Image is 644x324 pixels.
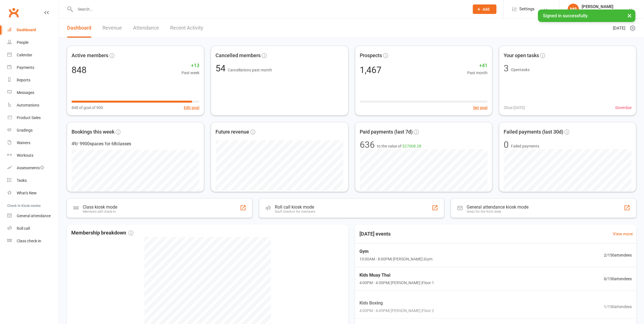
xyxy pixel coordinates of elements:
[72,140,199,148] div: 49 / 9900 spaces for 68 classes
[467,210,528,214] div: Great for the front desk
[7,210,59,222] a: General attendance kiosk mode
[519,3,535,15] span: Settings
[568,4,579,15] div: MS
[17,128,33,132] div: Gradings
[17,103,39,107] div: Automations
[359,280,434,286] span: 4:00PM - 4:30PM | [PERSON_NAME] | Floor 1
[483,7,489,11] span: Add
[604,252,632,258] span: 2 / 150 attendees
[17,141,30,145] div: Waivers
[7,124,59,137] a: Gradings
[511,67,530,72] span: Open tasks
[17,153,33,158] div: Workouts
[17,178,27,183] div: Tasks
[7,187,59,199] a: What's New
[184,105,199,111] button: Edit goal
[7,61,59,74] a: Payments
[511,143,539,149] span: Failed payments
[402,144,421,148] span: $27008.28
[228,68,272,72] span: Cancellations past month
[216,63,228,74] span: 54
[7,112,59,124] a: Product Sales
[7,36,59,49] a: People
[7,86,59,99] a: Messages
[7,6,21,20] a: Clubworx
[216,52,261,60] span: Cancelled members
[67,18,91,38] a: Dashboard
[7,99,59,112] a: Automations
[359,256,432,262] span: 10:00AM - 8:00PM | [PERSON_NAME] | Gym
[467,70,488,76] span: Past month
[360,140,375,149] div: 636
[543,13,588,18] span: Signed in successfully.
[17,226,30,231] div: Roll call
[17,115,41,120] div: Product Sales
[359,272,434,279] span: Kids Muay Thai
[17,65,34,70] div: Payments
[613,231,633,237] a: View more
[17,191,37,195] div: What's New
[359,248,432,255] span: Gym
[604,304,632,310] span: 1 / 150 attendees
[7,174,59,187] a: Tasks
[467,204,528,210] div: General attendance kiosk mode
[504,64,509,73] div: 3
[83,210,117,214] div: Members self check-in
[504,52,539,60] span: Your open tasks
[17,53,32,57] div: Calendar
[360,128,413,136] span: Paid payments (last 7d)
[275,210,315,214] div: Staff check-in for members
[504,140,509,149] div: 0
[102,18,122,38] a: Revenue
[359,308,434,314] span: 4:00PM - 4:45PM | [PERSON_NAME] | Floor 2
[133,18,159,38] a: Attendance
[83,204,117,210] div: Class kiosk mode
[17,239,41,243] div: Class check-in
[72,66,87,74] div: 848
[7,24,59,36] a: Dashboard
[582,9,628,14] div: Bujutsu Martial Arts Centre
[17,90,34,95] div: Messages
[17,28,36,32] div: Dashboard
[216,128,249,136] span: Future revenue
[7,137,59,149] a: Waivers
[182,62,199,70] span: +13
[625,9,635,21] button: ×
[467,62,488,70] span: +41
[7,235,59,247] a: Class kiosk mode
[17,166,44,170] div: Assessments
[71,229,133,237] span: Membership breakdown
[170,18,203,38] a: Recent Activity
[182,70,199,76] span: Past week
[72,128,114,136] span: Bookings this week
[473,105,488,111] button: Set goal
[377,143,421,149] span: to the value of
[7,74,59,86] a: Reports
[615,105,631,111] span: 0 overdue
[72,105,103,111] span: 848 of goal of 900
[359,299,434,307] span: Kids Boxing
[72,52,108,60] span: Active members
[17,214,51,218] div: General attendance
[74,5,466,13] input: Search...
[504,105,525,111] span: 3 Due [DATE]
[17,40,28,45] div: People
[360,52,382,60] span: Prospects
[360,66,381,74] div: 1,467
[582,4,628,9] div: [PERSON_NAME]
[604,276,632,282] span: 0 / 150 attendees
[7,149,59,162] a: Workouts
[7,162,59,174] a: Assessments
[17,78,30,82] div: Reports
[7,49,59,61] a: Calendar
[7,222,59,235] a: Roll call
[473,4,496,14] button: Add
[355,229,395,239] h3: [DATE] events
[613,25,625,32] span: [DATE]
[504,128,563,136] span: Failed payments (last 30d)
[275,204,315,210] div: Roll call kiosk mode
